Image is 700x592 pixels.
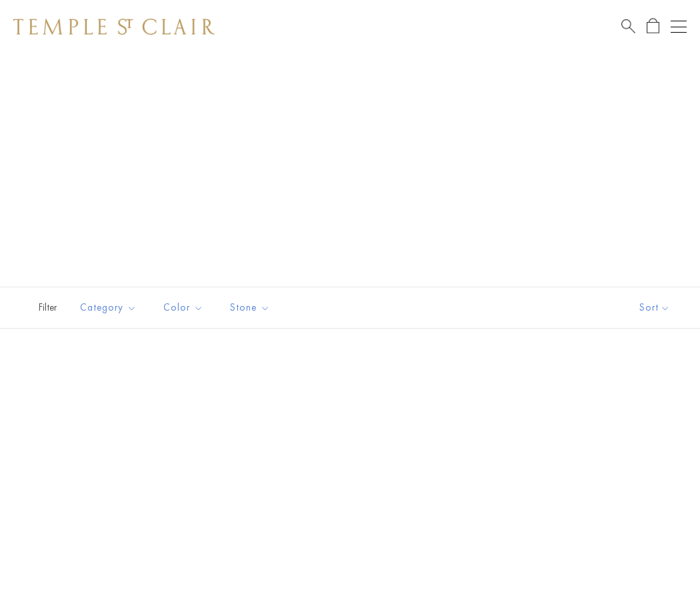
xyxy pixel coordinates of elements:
[671,19,687,35] button: Open navigation
[13,19,215,35] img: Temple St. Clair
[220,293,280,323] button: Stone
[621,18,635,35] a: Search
[73,299,147,316] span: Category
[70,293,147,323] button: Category
[153,293,213,323] button: Color
[609,287,700,328] button: Show sort by
[223,299,280,316] span: Stone
[157,299,213,316] span: Color
[647,18,659,35] a: Open Shopping Bag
